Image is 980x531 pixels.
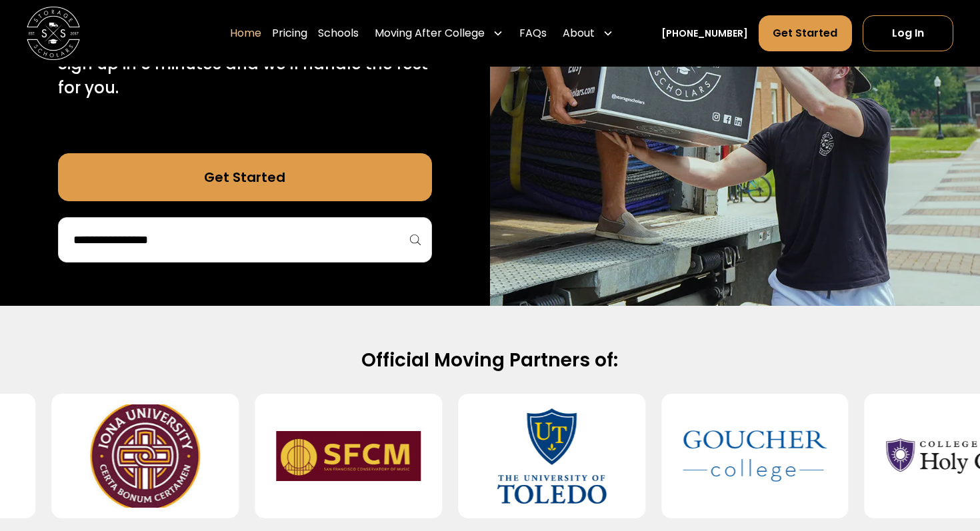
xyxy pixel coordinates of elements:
[863,15,953,51] a: Log In
[519,15,547,52] a: FAQs
[318,15,359,52] a: Schools
[375,25,485,41] div: Moving After College
[73,404,218,508] img: Iona University
[661,27,748,41] a: [PHONE_NUMBER]
[759,15,851,51] a: Get Started
[272,15,307,52] a: Pricing
[683,404,827,508] img: Goucher College
[557,15,619,52] div: About
[230,15,261,52] a: Home
[563,25,595,41] div: About
[27,7,80,60] img: Storage Scholars main logo
[58,52,432,100] p: Sign up in 5 minutes and we'll handle the rest for you.
[479,404,624,508] img: University of Toledo
[369,15,509,52] div: Moving After College
[58,153,432,201] a: Get Started
[277,404,421,508] img: San Francisco Conservatory of Music
[62,348,917,373] h2: Official Moving Partners of:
